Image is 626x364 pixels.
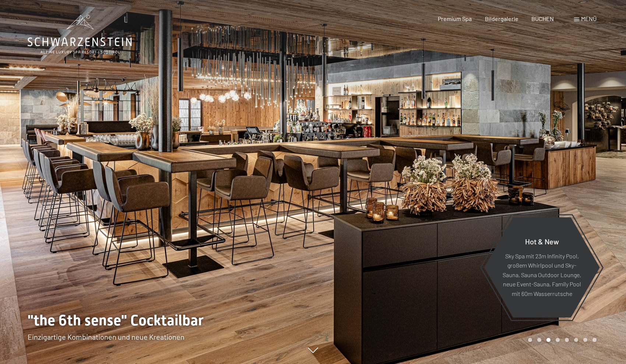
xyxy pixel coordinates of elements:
span: Menü [581,15,597,22]
div: Carousel Page 5 [565,338,569,342]
div: Carousel Page 8 [592,338,597,342]
div: Carousel Page 2 [537,338,541,342]
a: Premium Spa [438,15,472,22]
a: BUCHEN [531,15,554,22]
p: Sky Spa mit 23m Infinity Pool, großem Whirlpool und Sky-Sauna, Sauna Outdoor Lounge, neue Event-S... [502,251,582,298]
div: Carousel Page 3 (Current Slide) [546,338,551,342]
div: Carousel Page 7 [583,338,587,342]
div: Carousel Page 6 [574,338,578,342]
div: Carousel Page 4 [556,338,560,342]
div: Carousel Page 1 [528,338,532,342]
span: Hot & New [525,237,559,245]
div: Carousel Pagination [525,338,597,342]
a: Bildergalerie [485,15,518,22]
a: Hot & New Sky Spa mit 23m Infinity Pool, großem Whirlpool und Sky-Sauna, Sauna Outdoor Lounge, ne... [483,217,600,318]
